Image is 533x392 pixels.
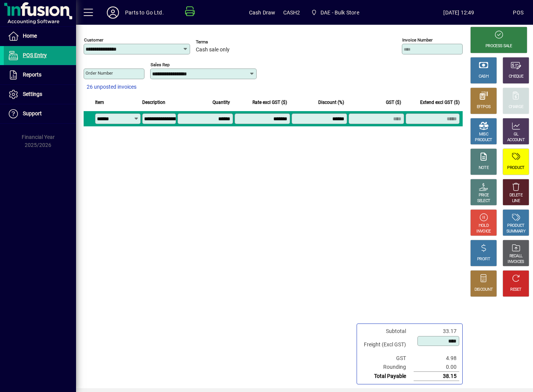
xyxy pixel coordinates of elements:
div: PROFIT [477,257,490,262]
a: Home [4,27,76,46]
td: 38.15 [414,372,459,381]
td: 4.98 [414,354,459,363]
td: Freight (Excl GST) [360,336,414,354]
span: Terms [196,40,241,45]
div: GL [514,132,519,137]
div: CASH [479,74,489,80]
div: DISCOUNT [474,287,493,293]
td: 0.00 [414,363,459,372]
td: Rounding [360,363,414,372]
span: Cash Draw [249,6,276,19]
span: Home [23,33,37,39]
span: DAE - Bulk Store [308,6,362,19]
span: Quantity [213,98,230,107]
div: RESET [510,287,522,293]
span: CASH2 [283,6,300,19]
div: EFTPOS [477,104,491,110]
div: RECALL [509,253,523,259]
div: SUMMARY [506,229,525,234]
span: POS Entry [23,52,47,58]
td: GST [360,354,414,363]
span: Support [23,110,42,116]
mat-label: Invoice number [402,37,433,43]
a: Reports [4,65,76,84]
div: INVOICES [508,259,524,265]
a: Settings [4,85,76,104]
span: Description [142,98,165,107]
div: PROCESS SALE [485,43,512,49]
span: Cash sale only [196,47,230,53]
div: ACCOUNT [507,137,525,143]
div: CHEQUE [509,74,523,80]
td: 33.17 [414,327,459,336]
span: GST ($) [386,98,401,107]
span: Settings [23,91,42,97]
div: PRICE [479,193,489,198]
div: SELECT [477,198,490,204]
button: 26 unposted invoices [84,80,140,94]
span: Item [95,98,104,107]
mat-label: Order number [86,70,113,76]
div: PRODUCT [475,137,492,143]
span: 26 unposted invoices [87,83,136,91]
div: POS [513,6,523,19]
div: MISC [479,132,488,137]
td: Subtotal [360,327,414,336]
div: CHARGE [509,104,523,110]
td: Total Payable [360,372,414,381]
div: PRODUCT [507,223,524,229]
span: Extend excl GST ($) [420,98,460,107]
div: NOTE [479,165,489,171]
button: Profile [101,6,125,19]
div: Parts to Go Ltd. [125,6,164,19]
div: PRODUCT [507,165,524,171]
span: Discount (%) [318,98,344,107]
div: LINE [512,198,520,204]
span: Reports [23,72,41,78]
div: INVOICE [476,229,490,234]
div: HOLD [479,223,489,229]
mat-label: Customer [84,37,103,43]
div: DELETE [509,193,522,198]
mat-label: Sales rep [151,62,170,67]
span: [DATE] 12:49 [405,6,513,19]
a: Support [4,104,76,123]
span: DAE - Bulk Store [320,6,359,19]
span: Rate excl GST ($) [252,98,287,107]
